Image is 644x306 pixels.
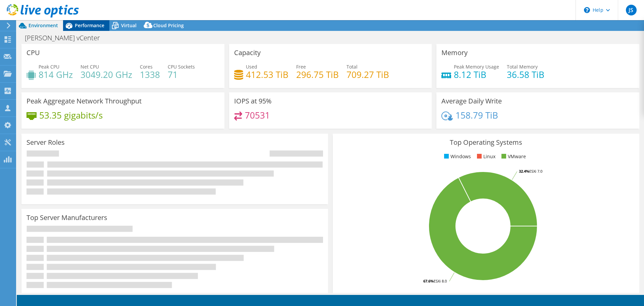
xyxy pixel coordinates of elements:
span: Cloud Pricing [153,22,184,29]
h4: 3049.20 GHz [80,71,132,78]
li: VMware [500,153,526,160]
h3: CPU [26,49,40,56]
span: Net CPU [80,63,99,70]
tspan: 67.6% [423,278,434,283]
h3: Capacity [234,49,261,56]
span: Free [296,63,306,70]
span: JS [626,5,637,15]
li: Windows [442,153,471,160]
h4: 8.12 TiB [454,71,499,78]
h3: Memory [441,49,468,56]
h3: IOPS at 95% [234,97,272,105]
span: Total Memory [507,63,538,70]
h4: 709.27 TiB [346,71,389,78]
h4: 412.53 TiB [246,71,288,78]
h3: Server Roles [26,139,65,146]
h4: 1338 [140,71,160,78]
span: Peak CPU [39,63,59,70]
h3: Top Server Manufacturers [26,214,107,221]
h3: Top Operating Systems [338,139,634,146]
h4: 71 [168,71,195,78]
span: Used [246,63,257,70]
h4: 158.79 TiB [455,112,498,119]
svg: \n [584,7,590,13]
h3: Average Daily Write [441,97,502,105]
h4: 36.58 TiB [507,71,544,78]
span: Total [346,63,358,70]
h1: [PERSON_NAME] vCenter [22,34,110,42]
span: Performance [75,22,104,29]
h4: 814 GHz [39,71,73,78]
span: Environment [29,22,58,29]
span: CPU Sockets [168,63,195,70]
tspan: 32.4% [519,169,529,174]
h3: Peak Aggregate Network Throughput [26,97,142,105]
tspan: ESXi 8.0 [434,278,447,283]
span: Peak Memory Usage [454,63,499,70]
span: Cores [140,63,153,70]
h4: 296.75 TiB [296,71,339,78]
h4: 70531 [245,112,270,119]
h4: 53.35 gigabits/s [39,112,103,119]
tspan: ESXi 7.0 [529,169,542,174]
span: Virtual [121,22,137,29]
li: Linux [475,153,495,160]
